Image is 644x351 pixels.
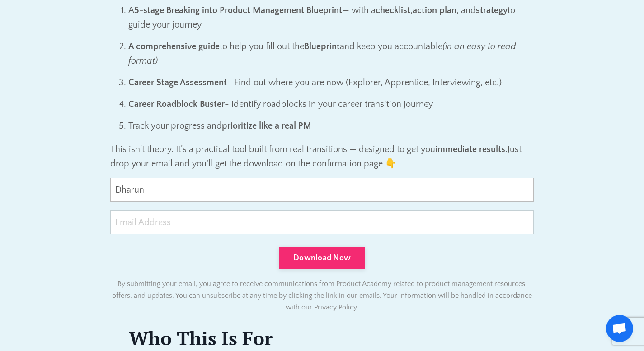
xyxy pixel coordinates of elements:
[222,121,311,131] strong: prioritize like a real PM
[435,144,508,154] strong: immediate results.
[128,78,227,88] strong: Career Stage Assessment
[128,97,534,111] p: - Identify roadblocks in your career transition journey
[128,39,534,68] p: to help you fill out the and keep you accountable
[110,210,534,234] input: Email Address
[606,315,633,342] a: Open chat
[413,5,456,15] strong: action plan
[476,5,508,15] strong: strategy
[304,42,340,51] strong: Blueprint
[376,5,410,15] strong: checklist
[110,142,534,171] p: This isn’t theory. It’s a practical tool built from real transitions — designed to get you Just d...
[279,247,365,269] button: Download Now
[128,3,534,32] p: A — with a , , and to guide your journey
[128,99,225,109] strong: Career Roadblock Buster
[110,278,534,313] p: By submitting your email, you agree to receive communications from Product Academy related to pro...
[128,42,220,51] strong: A comprehensive guide
[129,325,273,351] b: Who This Is For
[134,5,342,15] strong: 5-stage Breaking into Product Management Blueprint
[128,75,534,90] p: – Find out where you are now (Explorer, Apprentice, Interviewing, etc.)
[110,178,534,202] input: First Name
[128,119,534,133] p: Track your progress and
